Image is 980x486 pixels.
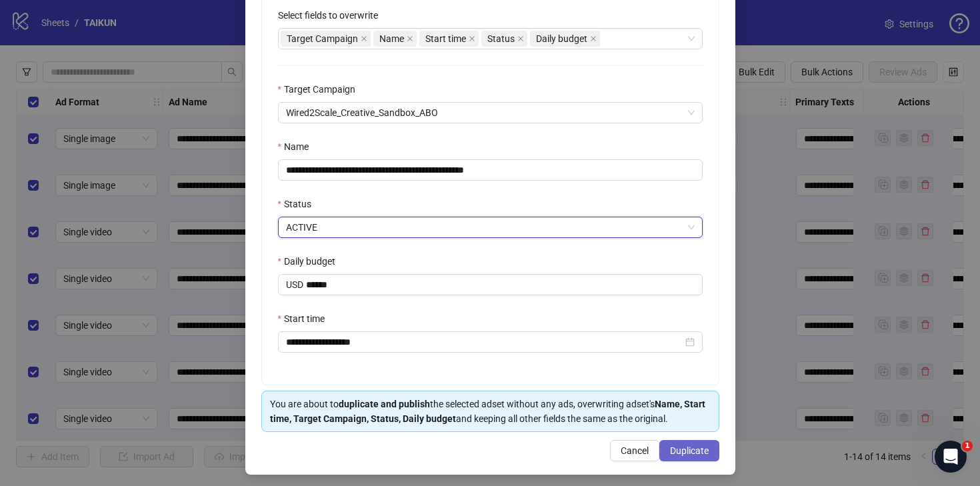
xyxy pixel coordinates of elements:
strong: duplicate and publish [339,399,430,409]
span: Duplicate [670,445,709,456]
button: Duplicate [659,440,719,461]
input: Name [278,159,703,181]
span: Daily budget [536,31,587,46]
span: Daily budget [530,31,600,47]
label: Select fields to overwrite [278,8,387,23]
label: Status [278,197,320,211]
span: Wired2Scale_Creative_Sandbox_ABO [286,103,695,123]
span: close [517,35,524,42]
strong: Name, Start time, Target Campaign, Status, Daily budget [270,399,705,424]
span: Start time [419,31,479,47]
iframe: Intercom live chat [935,441,967,473]
span: Status [487,31,515,46]
label: Name [278,139,317,154]
label: Target Campaign [278,82,364,97]
div: You are about to the selected adset without any ads, overwriting adset's and keeping all other fi... [270,397,711,426]
input: Daily budget [306,275,702,295]
span: close [407,35,413,42]
span: Name [379,31,404,46]
span: 1 [962,441,973,451]
button: Cancel [610,440,659,461]
span: Name [373,31,417,47]
span: close [361,35,367,42]
span: Start time [425,31,466,46]
span: Status [481,31,527,47]
label: Daily budget [278,254,344,269]
input: Start time [286,335,683,349]
span: Target Campaign [287,31,358,46]
span: Cancel [621,445,649,456]
span: close [469,35,475,42]
label: Start time [278,311,333,326]
span: Target Campaign [281,31,371,47]
span: close [590,35,597,42]
span: ACTIVE [286,217,695,237]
